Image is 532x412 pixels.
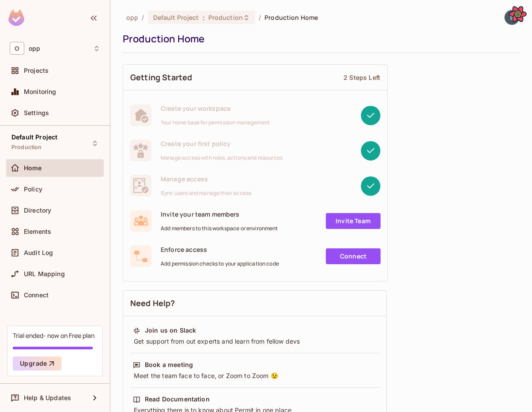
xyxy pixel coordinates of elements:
span: Enforce access [161,245,279,254]
a: Invite Team [326,213,381,229]
span: Audit Log [24,249,53,256]
span: Production [208,13,243,22]
span: Create your workspace [161,104,270,112]
span: Elements [24,228,51,235]
span: Help & Updates [24,394,71,401]
span: Add permission checks to your application code [161,260,279,267]
span: Your home base for permission management [161,119,270,126]
span: Monitoring [24,88,57,95]
button: Upgrade [13,356,61,371]
span: Production [11,144,42,151]
span: Sync users and manage their access [161,190,251,197]
span: Home [24,165,42,172]
span: : [202,14,205,21]
div: 2 Steps Left [343,73,380,82]
li: / [142,13,144,22]
span: URL Mapping [24,270,65,277]
div: Join us on Slack [145,326,196,335]
span: Manage access with roles, actions and resources [161,154,283,161]
button: Open React Query Devtools [509,5,527,23]
div: Production Home [123,32,515,45]
span: Policy [24,186,42,193]
div: Book a meeting [145,360,193,369]
img: SReyMgAAAABJRU5ErkJggg== [8,10,24,26]
div: Meet the team face to face, or Zoom to Zoom 😉 [133,371,377,380]
div: Get support from out experts and learn from fellow devs [133,337,377,346]
span: Getting Started [130,72,192,83]
span: Connect [24,292,49,299]
div: Read Documentation [145,395,210,404]
span: Workspace: opp [29,45,40,52]
span: O [10,42,24,55]
span: Need Help? [130,298,175,309]
span: Directory [24,207,51,214]
div: Trial ended- now on Free plan [13,331,94,340]
span: Default Project [11,134,57,141]
span: Create your first policy [161,139,283,148]
li: / [259,13,261,22]
span: Settings [24,109,49,116]
span: Add members to this workspace or environment [161,225,278,232]
span: Production Home [264,13,318,22]
span: the active workspace [126,13,138,22]
span: Projects [24,67,49,74]
span: Manage access [161,175,251,183]
span: Invite your team members [161,210,278,218]
span: Default Project [153,13,199,22]
img: shuvy ankor [505,10,519,25]
a: Connect [326,248,381,264]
